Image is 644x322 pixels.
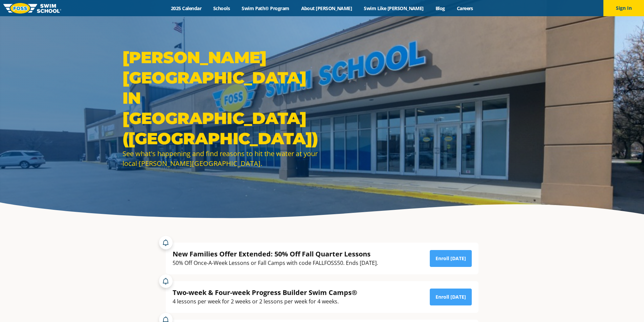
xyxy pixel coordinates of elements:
a: Schools [207,5,236,11]
div: Two-week & Four-week Progress Builder Swim Camps® [173,288,357,297]
div: See what's happening and find reasons to hit the water at your local [PERSON_NAME][GEOGRAPHIC_DATA]. [123,149,319,168]
div: 4 lessons per week for 2 weeks or 2 lessons per week for 4 weeks. [173,297,357,306]
a: Swim Like [PERSON_NAME] [358,5,430,11]
a: Careers [451,5,479,11]
div: New Families Offer Extended: 50% Off Fall Quarter Lessons [173,249,378,258]
a: 2025 Calendar [165,5,207,11]
div: 50% Off Once-A-Week Lessons or Fall Camps with code FALLFOSS50. Ends [DATE]. [173,258,378,268]
h1: [PERSON_NAME][GEOGRAPHIC_DATA] in [GEOGRAPHIC_DATA] ([GEOGRAPHIC_DATA]) [123,47,319,149]
a: Enroll [DATE] [430,289,472,305]
a: About [PERSON_NAME] [295,5,358,11]
a: Enroll [DATE] [430,250,472,267]
a: Swim Path® Program [236,5,295,11]
a: Blog [429,5,451,11]
img: FOSS Swim School Logo [3,3,61,14]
